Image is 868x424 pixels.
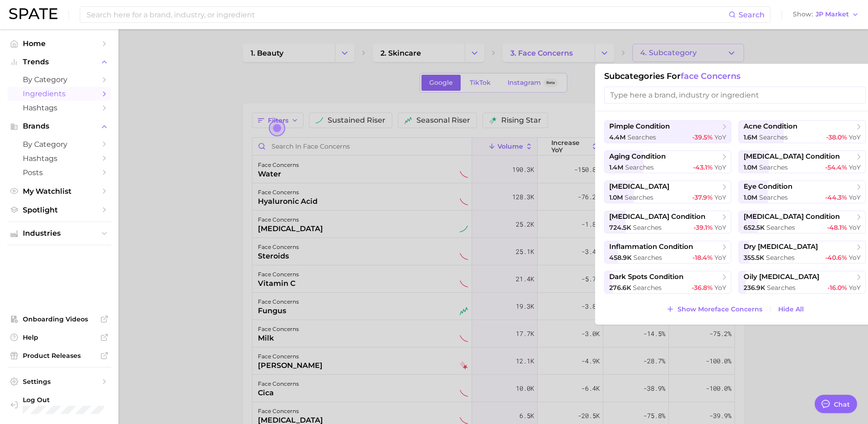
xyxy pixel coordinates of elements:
span: Spotlight [23,206,96,214]
span: Settings [23,377,96,386]
span: YoY [849,253,861,262]
span: YoY [849,223,861,232]
a: Home [7,36,111,51]
button: oily [MEDICAL_DATA]236.9k searches-16.0% YoY [739,271,866,294]
button: inflammation condition458.9k searches-18.4% YoY [604,241,731,264]
span: 1.0m [609,193,623,202]
button: Trends [7,55,111,69]
span: searches [633,223,662,232]
a: Help [7,331,111,344]
button: [MEDICAL_DATA] condition652.5k searches-48.1% YoY [739,211,866,233]
span: Posts [23,168,96,177]
span: searches [766,223,795,232]
span: oily [MEDICAL_DATA] [744,273,819,281]
span: by Category [23,75,96,84]
img: SPATE [9,8,57,19]
a: Log out. Currently logged in with e-mail yejikim@cosmax.com. [7,393,111,417]
span: -18.4% [693,253,713,262]
span: Product Releases [23,352,96,360]
span: Onboarding Videos [23,315,96,323]
span: -36.8% [692,284,713,292]
span: searches [759,133,788,141]
a: Onboarding Videos [7,312,111,326]
span: searches [759,163,788,171]
span: searches [625,163,654,171]
span: My Watchlist [23,187,96,196]
span: dark spots condition [609,273,683,281]
button: [MEDICAL_DATA] condition1.0m searches-54.4% YoY [739,150,866,173]
span: -16.0% [827,284,847,292]
a: Posts [7,165,111,180]
span: searches [767,284,796,292]
span: YoY [714,284,726,292]
button: [MEDICAL_DATA] condition724.5k searches-39.1% YoY [604,211,731,233]
span: 1.0m [744,163,757,171]
span: Show [793,12,813,17]
span: searches [759,193,788,202]
span: YoY [849,133,861,141]
span: searches [627,133,656,141]
button: dark spots condition276.6k searches-36.8% YoY [604,271,731,294]
span: aging condition [609,152,666,161]
span: Search [739,10,765,19]
span: -44.3% [825,193,847,202]
span: -38.0% [826,133,847,141]
span: JP Market [816,12,849,17]
button: Open the dialog [269,120,285,136]
span: face concerns [681,71,740,81]
span: searches [766,253,795,262]
span: Hashtags [23,103,96,112]
span: 458.9k [609,253,632,262]
span: -54.4% [825,163,847,171]
button: dry [MEDICAL_DATA]355.5k searches-40.6% YoY [739,241,866,264]
span: Hide All [778,305,804,313]
span: searches [633,253,662,262]
button: pimple condition4.4m searches-39.5% YoY [604,120,731,143]
span: 652.5k [744,223,765,232]
a: Hashtags [7,151,111,165]
a: Settings [7,375,111,388]
span: -48.1% [827,223,847,232]
span: 1.6m [744,133,757,141]
span: [MEDICAL_DATA] condition [744,152,840,161]
a: Product Releases [7,349,111,362]
button: aging condition1.4m searches-43.1% YoY [604,150,731,173]
span: -39.5% [692,133,713,141]
span: 276.6k [609,284,631,292]
span: dry [MEDICAL_DATA] [744,243,818,251]
span: Log Out [23,396,104,404]
span: searches [633,284,662,292]
span: YoY [849,193,861,202]
a: My Watchlist [7,184,111,198]
span: eye condition [744,182,792,191]
button: Show Moreface concerns [664,303,764,315]
span: -37.9% [692,193,713,202]
span: -43.1% [693,163,713,171]
span: [MEDICAL_DATA] [609,182,669,191]
span: YoY [714,193,726,202]
span: Hashtags [23,154,96,163]
span: -40.6% [825,253,847,262]
span: by Category [23,140,96,149]
button: acne condition1.6m searches-38.0% YoY [739,120,866,143]
a: Ingredients [7,87,111,101]
span: searches [625,193,653,202]
span: 236.9k [744,284,765,292]
h1: Subcategories for [604,71,866,81]
span: Trends [23,58,96,66]
span: Industries [23,229,96,238]
span: 1.0m [744,193,757,202]
span: YoY [849,284,861,292]
button: eye condition1.0m searches-44.3% YoY [739,181,866,203]
button: [MEDICAL_DATA]1.0m searches-37.9% YoY [604,181,731,203]
span: 4.4m [609,133,626,141]
span: Ingredients [23,89,96,98]
span: [MEDICAL_DATA] condition [609,212,705,221]
span: YoY [714,163,726,171]
span: Brands [23,122,96,130]
button: Industries [7,227,111,240]
input: Type here a brand, industry or ingredient [604,87,866,103]
span: YoY [714,133,726,141]
span: Show More face concerns [678,305,762,313]
span: pimple condition [609,122,670,131]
